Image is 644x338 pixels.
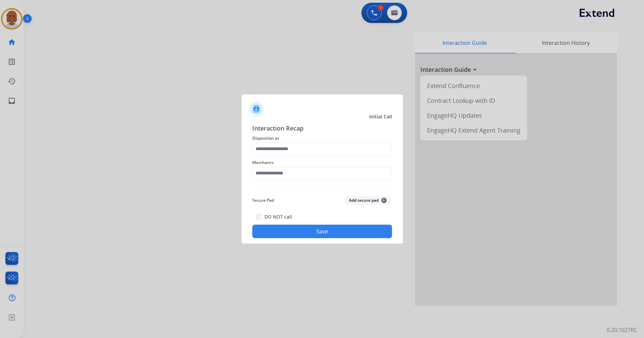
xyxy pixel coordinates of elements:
img: contactIcon [248,101,264,117]
span: Interaction Recap [252,123,392,134]
img: contact-recap-line.svg [252,188,392,189]
p: 0.20.1027RC [607,326,637,334]
button: Add secure pad+ [345,196,391,204]
button: Save [252,225,392,238]
span: + [381,198,387,203]
span: Secure Pad [252,196,274,204]
label: DO NOT call [264,214,292,220]
span: Disposition as [252,134,392,142]
span: Merchants [252,159,392,167]
span: Initial Call [369,113,392,120]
